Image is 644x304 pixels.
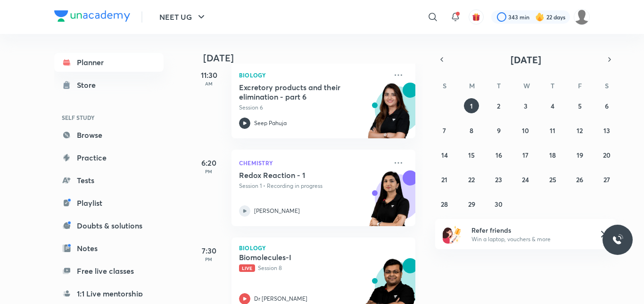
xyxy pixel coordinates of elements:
span: Live [239,264,255,272]
img: streak [535,12,545,22]
button: September 10, 2025 [518,123,533,138]
img: Barsha Singh [574,9,590,25]
p: Biology [239,69,387,81]
h5: 7:30 [190,245,228,256]
h5: Biomolecules-I [239,253,356,262]
button: September 22, 2025 [464,172,479,187]
abbr: September 5, 2025 [578,101,582,110]
abbr: September 19, 2025 [577,151,583,160]
abbr: September 15, 2025 [468,151,475,160]
span: [DATE] [511,53,541,66]
abbr: September 10, 2025 [522,126,529,135]
h6: SELF STUDY [54,110,164,126]
button: September 20, 2025 [599,147,614,162]
button: [DATE] [448,53,603,66]
abbr: September 20, 2025 [603,151,611,160]
abbr: September 22, 2025 [468,175,475,184]
h5: 6:20 [190,157,228,169]
a: Free live classes [54,262,164,280]
button: September 7, 2025 [437,123,452,138]
button: NEET UG [154,8,213,26]
button: September 16, 2025 [491,147,506,162]
p: PM [190,256,228,262]
button: avatar [469,9,484,25]
abbr: September 24, 2025 [522,175,529,184]
abbr: Friday [578,81,582,90]
button: September 13, 2025 [599,123,614,138]
img: unacademy [363,170,415,236]
button: September 26, 2025 [572,172,587,187]
button: September 5, 2025 [572,98,587,113]
img: ttu [612,234,623,245]
p: PM [190,169,228,174]
p: Session 1 • Recording in progress [239,182,387,190]
h4: [DATE] [203,52,425,64]
abbr: September 13, 2025 [603,126,610,135]
a: Planner [54,53,164,72]
button: September 19, 2025 [572,147,587,162]
button: September 27, 2025 [599,172,614,187]
a: Playlist [54,194,164,212]
button: September 28, 2025 [437,196,452,211]
a: Store [54,76,164,94]
button: September 29, 2025 [464,196,479,211]
img: referral [443,225,462,244]
p: Seep Pahuja [254,119,287,127]
abbr: Wednesday [523,81,530,90]
abbr: September 17, 2025 [522,151,528,160]
p: Dr [PERSON_NAME] [254,295,307,303]
button: September 30, 2025 [491,196,506,211]
p: Biology [239,245,408,251]
abbr: September 23, 2025 [495,175,502,184]
p: Win a laptop, vouchers & more [471,235,587,244]
abbr: September 3, 2025 [524,101,528,110]
a: Notes [54,239,164,258]
p: Session 6 [239,103,387,112]
abbr: September 2, 2025 [497,101,500,110]
p: [PERSON_NAME] [254,207,300,215]
p: AM [190,81,228,86]
abbr: September 14, 2025 [441,151,448,160]
abbr: Tuesday [497,81,501,90]
a: Practice [54,148,164,167]
abbr: September 1, 2025 [470,101,473,110]
div: Store [77,79,101,91]
abbr: September 26, 2025 [576,175,583,184]
h5: Excretory products and their elimination - part 6 [239,83,356,101]
a: 1:1 Live mentorship [54,284,164,303]
button: September 8, 2025 [464,123,479,138]
button: September 4, 2025 [545,98,560,113]
button: September 21, 2025 [437,172,452,187]
button: September 1, 2025 [464,98,479,113]
abbr: September 4, 2025 [551,101,554,110]
h5: Redox Reaction - 1 [239,170,356,180]
button: September 11, 2025 [545,123,560,138]
abbr: September 12, 2025 [577,126,583,135]
h5: 11:30 [190,69,228,81]
button: September 25, 2025 [545,172,560,187]
a: Company Logo [54,10,130,24]
abbr: Thursday [551,81,554,90]
a: Doubts & solutions [54,216,164,235]
abbr: Monday [469,81,475,90]
abbr: September 30, 2025 [495,200,503,209]
img: unacademy [363,83,415,148]
abbr: September 18, 2025 [549,151,556,160]
button: September 9, 2025 [491,123,506,138]
abbr: September 8, 2025 [470,126,473,135]
button: September 18, 2025 [545,147,560,162]
button: September 23, 2025 [491,172,506,187]
p: Session 8 [239,264,387,272]
button: September 12, 2025 [572,123,587,138]
button: September 15, 2025 [464,147,479,162]
a: Tests [54,171,164,190]
abbr: September 28, 2025 [441,200,448,209]
abbr: Sunday [443,81,446,90]
button: September 6, 2025 [599,98,614,113]
p: Chemistry [239,157,387,169]
abbr: September 9, 2025 [497,126,501,135]
button: September 14, 2025 [437,147,452,162]
abbr: September 25, 2025 [549,175,556,184]
button: September 3, 2025 [518,98,533,113]
img: avatar [472,13,480,21]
